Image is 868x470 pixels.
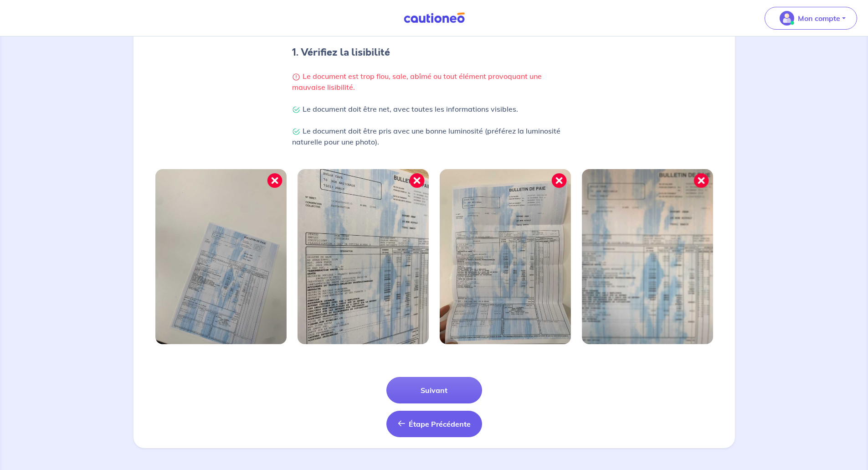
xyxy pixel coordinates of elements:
[798,13,840,24] p: Mon compte
[440,169,571,344] img: Image mal cadrée 3
[155,169,287,344] img: Image mal cadrée 1
[298,169,429,344] img: Image mal cadrée 2
[292,106,300,114] img: Check
[400,12,468,24] img: Cautioneo
[780,11,794,26] img: illu_account_valid_menu.svg
[292,71,576,93] p: Le document est trop flou, sale, abîmé ou tout élément provoquant une mauvaise lisibilité.
[765,7,857,30] button: illu_account_valid_menu.svgMon compte
[292,103,576,147] p: Le document doit être net, avec toutes les informations visibles. Le document doit être pris avec...
[386,377,482,403] button: Suivant
[409,419,471,429] span: Étape Précédente
[292,45,576,60] h4: 1. Vérifiez la lisibilité
[292,73,300,81] img: Warning
[292,128,300,136] img: Check
[582,169,713,344] img: Image mal cadrée 4
[386,411,482,437] button: Étape Précédente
